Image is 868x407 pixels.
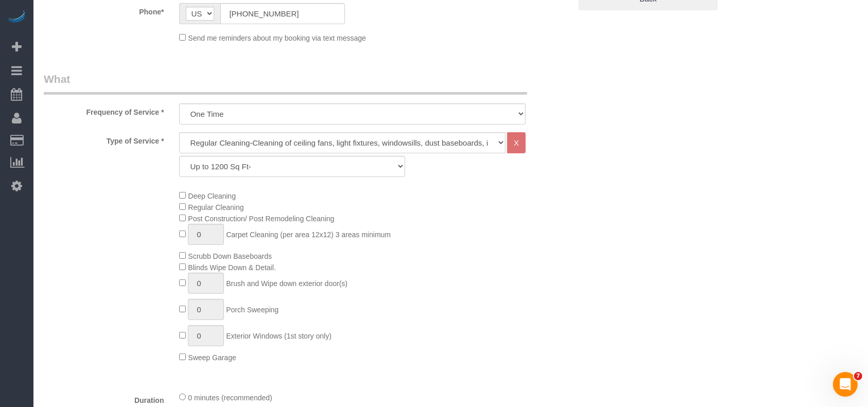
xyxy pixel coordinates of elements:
span: 0 minutes (recommended) [188,394,272,402]
legend: What [44,72,527,95]
label: Frequency of Service * [36,103,171,117]
label: Phone* [36,3,171,17]
span: Deep Cleaning [188,192,236,200]
span: Porch Sweeping [226,306,279,314]
span: Brush and Wipe down exterior door(s) [226,279,348,288]
span: Blinds Wipe Down & Detail. [188,263,275,272]
span: Scrubb Down Baseboards [188,252,272,260]
iframe: Intercom live chat [833,372,858,397]
span: Exterior Windows (1st story only) [226,332,332,340]
span: Send me reminders about my booking via text message [188,34,366,42]
span: Sweep Garage [188,353,236,362]
span: 7 [854,372,862,380]
label: Type of Service * [36,132,171,146]
span: Carpet Cleaning (per area 12x12) 3 areas minimum [226,231,391,239]
span: Post Construction/ Post Remodeling Cleaning [188,215,334,223]
label: Duration [36,392,171,405]
input: Phone* [220,3,344,24]
img: Automaid Logo [6,10,27,25]
span: Regular Cleaning [188,203,244,211]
